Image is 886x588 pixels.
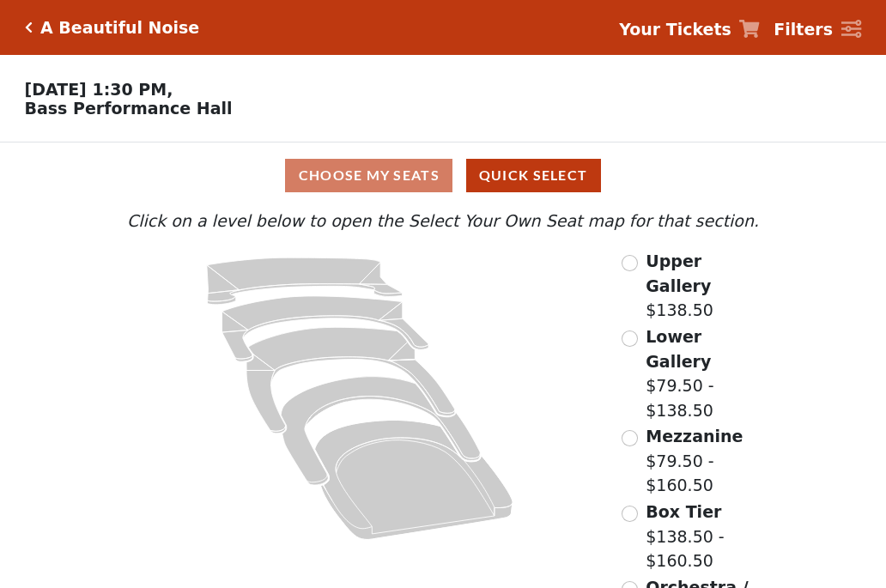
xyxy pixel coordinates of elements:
[619,20,731,39] strong: Your Tickets
[466,159,601,192] button: Quick Select
[40,18,199,38] h5: A Beautiful Noise
[646,424,763,498] label: $79.50 - $160.50
[646,427,743,446] span: Mezzanine
[646,249,763,323] label: $138.50
[207,258,403,305] path: Upper Gallery - Seats Available: 269
[646,327,711,371] span: Lower Gallery
[774,20,833,39] strong: Filters
[646,502,721,521] span: Box Tier
[619,17,760,42] a: Your Tickets
[774,17,861,42] a: Filters
[25,21,33,33] a: Click here to go back to filters
[646,252,711,295] span: Upper Gallery
[315,421,513,540] path: Orchestra / Parterre Circle - Seats Available: 23
[123,209,763,233] p: Click on a level below to open the Select Your Own Seat map for that section.
[222,296,429,361] path: Lower Gallery - Seats Available: 25
[646,500,763,573] label: $138.50 - $160.50
[646,324,763,422] label: $79.50 - $138.50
